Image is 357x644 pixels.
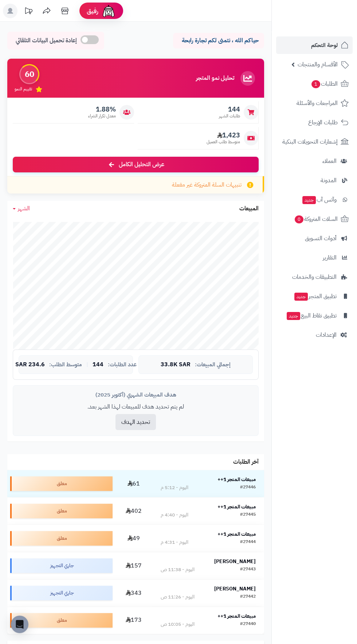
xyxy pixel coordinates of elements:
[323,253,337,263] span: التقارير
[119,160,164,169] span: عرض التحليل الكامل
[294,293,308,301] span: جديد
[115,497,152,524] td: 402
[276,326,353,344] a: الإعدادات
[196,75,234,82] h3: تحليل نمو المتجر
[115,525,152,552] td: 49
[276,114,353,131] a: طلبات الإرجاع
[115,607,152,634] td: 173
[276,94,353,112] a: المراجعات والأسئلة
[276,191,353,208] a: وآتس آبجديد
[316,330,337,340] span: الإعدادات
[19,391,253,399] div: هدف المبيعات الشهري (أكتوبر 2025)
[276,230,353,247] a: أدوات التسويق
[161,362,191,368] span: 33.8K SAR
[161,593,195,601] div: اليوم - 11:26 ص
[217,476,256,483] strong: مبيعات المتجر 1++
[13,204,30,213] a: الشهر
[178,36,259,45] p: حياكم الله ، نتمنى لكم تجارة رابحة
[217,612,256,620] strong: مبيعات المتجر 1++
[302,196,316,204] span: جديد
[93,362,103,368] span: 144
[88,105,116,113] span: 1.88%
[217,503,256,511] strong: مبيعات المتجر 1++
[207,139,240,145] span: متوسط طلب العميل
[10,504,113,518] div: معلق
[240,539,256,546] div: #27444
[311,79,338,89] span: الطلبات
[10,476,113,491] div: معلق
[101,4,116,18] img: ai-face.png
[219,113,240,119] span: طلبات الشهر
[276,152,353,170] a: العملاء
[276,210,353,228] a: السلات المتروكة0
[11,616,28,633] div: Open Intercom Messenger
[287,312,300,320] span: جديد
[240,484,256,491] div: #27446
[295,215,303,223] span: 0
[294,214,338,224] span: السلات المتروكة
[18,204,30,213] span: الشهر
[19,4,38,20] a: تحديثات المنصة
[276,36,353,54] a: لوحة التحكم
[219,105,240,113] span: 144
[115,552,152,579] td: 157
[161,566,195,573] div: اليوم - 11:38 ص
[240,593,256,601] div: #27442
[307,19,350,34] img: logo-2.png
[240,566,256,573] div: #27443
[311,40,338,50] span: لوحة التحكم
[276,133,353,151] a: إشعارات التحويلات البنكية
[195,362,231,368] span: إجمالي المبيعات:
[10,613,113,628] div: معلق
[240,511,256,519] div: #27445
[10,586,113,600] div: جاري التجهيز
[321,175,337,186] span: المدونة
[308,117,338,128] span: طلبات الإرجاع
[298,59,338,70] span: الأقسام والمنتجات
[217,530,256,538] strong: مبيعات المتجر 1++
[276,75,353,93] a: الطلبات1
[214,585,256,593] strong: [PERSON_NAME]
[15,362,45,368] span: 234.6 SAR
[276,172,353,189] a: المدونة
[276,268,353,286] a: التطبيقات والخدمات
[15,86,32,92] span: تقييم النمو
[311,80,320,88] span: 1
[161,621,195,628] div: اليوم - 10:05 ص
[86,362,88,367] span: |
[115,579,152,606] td: 343
[19,403,253,411] p: لم يتم تحديد هدف للمبيعات لهذا الشهر بعد.
[172,181,242,189] span: تنبيهات السلة المتروكة غير مفعلة
[292,272,337,282] span: التطبيقات والخدمات
[297,98,338,108] span: المراجعات والأسئلة
[207,131,240,139] span: 1,423
[10,558,113,573] div: جاري التجهيز
[13,157,259,172] a: عرض التحليل الكامل
[276,249,353,266] a: التقارير
[49,362,82,368] span: متوسط الطلب:
[108,362,137,368] span: عدد الطلبات:
[286,311,337,321] span: تطبيق نقاط البيع
[161,539,188,546] div: اليوم - 4:31 م
[87,7,98,15] span: رفيق
[239,206,259,212] h3: المبيعات
[115,414,156,430] button: تحديد الهدف
[302,195,337,205] span: وآتس آب
[214,558,256,565] strong: [PERSON_NAME]
[88,113,116,119] span: معدل تكرار الشراء
[294,291,337,301] span: تطبيق المتجر
[282,137,338,147] span: إشعارات التحويلات البنكية
[161,484,188,491] div: اليوم - 5:12 م
[10,531,113,546] div: معلق
[276,288,353,305] a: تطبيق المتجرجديد
[161,511,188,519] div: اليوم - 4:40 م
[240,621,256,628] div: #27440
[115,470,152,497] td: 61
[322,156,337,166] span: العملاء
[305,233,337,243] span: أدوات التسويق
[276,307,353,324] a: تطبيق نقاط البيعجديد
[233,459,259,465] h3: آخر الطلبات
[16,36,77,45] span: إعادة تحميل البيانات التلقائي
